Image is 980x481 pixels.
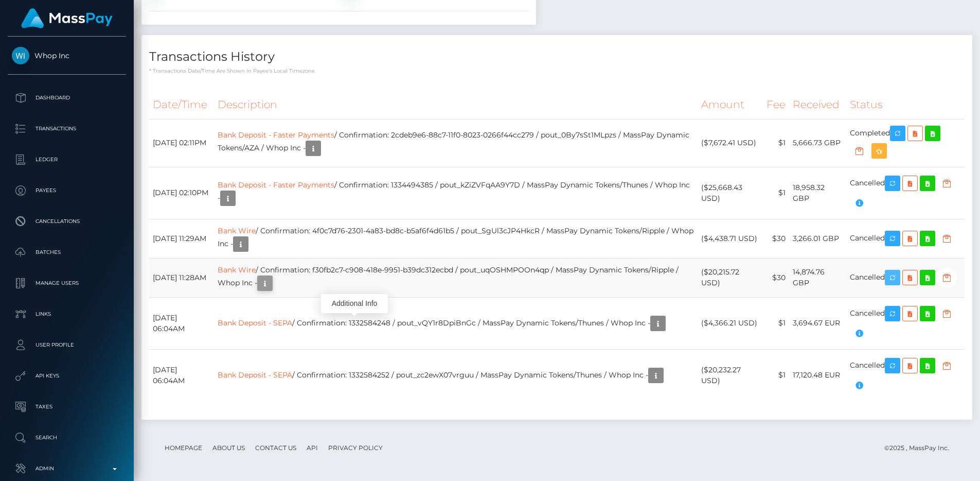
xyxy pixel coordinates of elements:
[763,258,789,297] td: $30
[789,119,846,167] td: 5,666.73 GBP
[698,349,763,401] td: ($20,232.27 USD)
[12,399,122,415] p: Taxes
[161,440,206,456] a: Homepage
[8,85,126,111] a: Dashboard
[149,297,214,349] td: [DATE] 06:04AM
[789,219,846,258] td: 3,266.01 GBP
[149,91,214,119] th: Date/Time
[321,294,388,313] div: Additional Info
[149,258,214,297] td: [DATE] 11:28AM
[214,91,698,119] th: Description
[12,245,122,260] p: Batches
[698,219,763,258] td: ($4,438.71 USD)
[149,119,214,167] td: [DATE] 02:11PM
[218,265,256,274] a: Bank Wire
[149,167,214,219] td: [DATE] 02:10PM
[763,219,789,258] td: $30
[8,425,126,451] a: Search
[214,258,698,297] td: / Confirmation: f30fb2c7-c908-418e-9951-b39dc312ecbd / pout_uqOSHMPOOn4qp / MassPay Dynamic Token...
[789,349,846,401] td: 17,120.48 EUR
[8,363,126,389] a: API Keys
[12,368,122,384] p: API Keys
[149,67,965,75] p: * Transactions date/time are shown in payee's local timezone
[149,349,214,401] td: [DATE] 06:04AM
[12,121,122,136] p: Transactions
[789,167,846,219] td: 18,958.32 GBP
[698,258,763,297] td: ($20,215.72 USD)
[324,440,387,456] a: Privacy Policy
[251,440,300,456] a: Contact Us
[789,297,846,349] td: 3,694.67 EUR
[763,167,789,219] td: $1
[846,167,965,219] td: Cancelled
[763,349,789,401] td: $1
[8,147,126,173] a: Ledger
[846,119,965,167] td: Completed
[763,297,789,349] td: $1
[214,219,698,258] td: / Confirmation: 4f0c7d76-2301-4a83-bd8c-b5af6f4d61b5 / pout_SgUl3cJP4HkcR / MassPay Dynamic Token...
[698,167,763,219] td: ($25,668.43 USD)
[302,440,322,456] a: API
[8,116,126,142] a: Transactions
[12,337,122,353] p: User Profile
[12,306,122,322] p: Links
[846,91,965,119] th: Status
[214,349,698,401] td: / Confirmation: 1332584252 / pout_zc2ewX07vrguu / MassPay Dynamic Tokens/Thunes / Whop Inc -
[846,349,965,401] td: Cancelled
[12,430,122,445] p: Search
[8,394,126,420] a: Taxes
[846,219,965,258] td: Cancelled
[218,226,256,235] a: Bank Wire
[218,130,334,140] a: Bank Deposit - Faster Payments
[846,297,965,349] td: Cancelled
[698,91,763,119] th: Amount
[12,90,122,106] p: Dashboard
[846,258,965,297] td: Cancelled
[698,297,763,349] td: ($4,366.21 USD)
[218,318,292,327] a: Bank Deposit - SEPA
[12,152,122,167] p: Ledger
[789,258,846,297] td: 14,874.76 GBP
[12,461,122,476] p: Admin
[8,51,126,60] span: Whop Inc
[149,219,214,258] td: [DATE] 11:29AM
[21,8,113,28] img: MassPay Logo
[8,332,126,358] a: User Profile
[12,183,122,198] p: Payees
[698,119,763,167] td: ($7,672.41 USD)
[8,239,126,265] a: Batches
[8,301,126,327] a: Links
[789,91,846,119] th: Received
[214,167,698,219] td: / Confirmation: 1334494385 / pout_kZiZVFqAA9Y7D / MassPay Dynamic Tokens/Thunes / Whop Inc -
[763,119,789,167] td: $1
[218,370,292,379] a: Bank Deposit - SEPA
[214,297,698,349] td: / Confirmation: 1332584248 / pout_vQY1r8DpiBnGc / MassPay Dynamic Tokens/Thunes / Whop Inc -
[8,270,126,296] a: Manage Users
[12,214,122,229] p: Cancellations
[208,440,249,456] a: About Us
[8,209,126,234] a: Cancellations
[12,47,29,64] img: Whop Inc
[884,442,957,454] div: © 2025 , MassPay Inc.
[763,91,789,119] th: Fee
[214,119,698,167] td: / Confirmation: 2cdeb9e6-88c7-11f0-8023-0266f44cc279 / pout_0By7sSt1MLpzs / MassPay Dynamic Token...
[12,276,122,291] p: Manage Users
[149,48,965,66] h4: Transactions History
[218,180,334,190] a: Bank Deposit - Faster Payments
[8,178,126,203] a: Payees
